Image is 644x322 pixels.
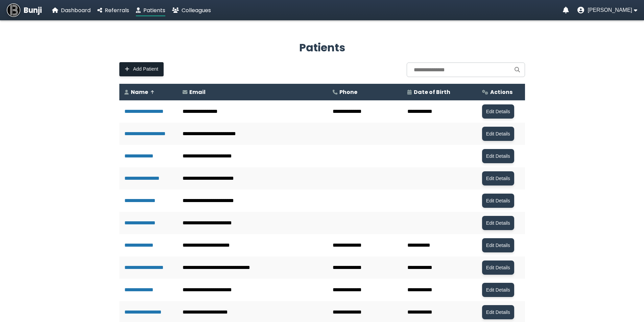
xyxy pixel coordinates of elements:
button: Edit [482,305,514,319]
a: Dashboard [52,6,91,15]
button: Edit [482,238,514,252]
th: Phone [328,84,402,100]
button: Edit [482,104,514,119]
span: Referrals [105,6,129,14]
button: Edit [482,283,514,297]
span: Colleagues [182,6,211,14]
span: Bunji [24,5,42,16]
h2: Patients [119,40,525,56]
a: Referrals [97,6,129,15]
button: Edit [482,149,514,163]
button: Edit [482,194,514,208]
a: Bunji [7,3,42,17]
button: Edit [482,261,514,275]
a: Notifications [563,7,569,14]
span: Add Patient [133,66,158,72]
th: Name [119,84,177,100]
button: Edit [482,216,514,230]
a: Patients [136,6,165,15]
th: Date of Birth [402,84,477,100]
img: Bunji Dental Referral Management [7,3,20,17]
span: Dashboard [61,6,91,14]
th: Email [177,84,328,100]
span: [PERSON_NAME] [588,7,632,13]
span: Patients [143,6,165,14]
th: Actions [477,84,525,100]
button: User menu [577,7,637,14]
a: Colleagues [172,6,211,15]
button: Add Patient [119,62,164,76]
button: Edit [482,171,514,185]
button: Edit [482,127,514,141]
